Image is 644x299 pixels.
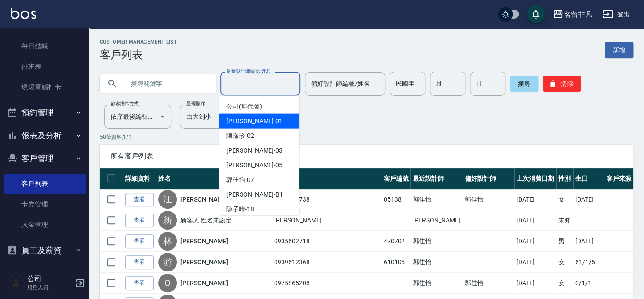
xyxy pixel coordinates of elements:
[527,5,545,23] button: save
[27,275,73,283] h5: 公司
[4,36,86,57] a: 每日結帳
[556,273,573,294] td: 女
[180,237,228,246] a: [PERSON_NAME]
[463,168,514,189] th: 偏好設計師
[556,168,573,189] th: 性別
[226,175,254,185] span: 郭佳怡 -07
[100,133,633,141] p: 50 筆資料, 1 / 1
[514,252,556,273] td: [DATE]
[180,105,247,129] div: 由大到小
[158,253,177,271] div: 游
[158,274,177,292] div: O
[104,105,171,129] div: 依序最後編輯時間
[410,231,462,252] td: 郭佳怡
[543,76,581,92] button: 清除
[186,101,205,107] label: 呈現順序
[272,168,381,189] th: 電話
[125,193,154,206] a: 查看
[125,72,209,96] input: 搜尋關鍵字
[226,205,254,214] span: 陳子晴 -18
[514,231,556,252] td: [DATE]
[158,232,177,251] div: 林
[381,189,410,210] td: 05138
[4,101,86,124] button: 預約管理
[272,210,381,231] td: [PERSON_NAME]
[563,9,592,20] div: 名留非凡
[573,168,604,189] th: 生日
[125,255,154,269] a: 查看
[111,101,139,107] label: 顧客排序方式
[573,231,604,252] td: [DATE]
[510,76,538,92] button: 搜尋
[514,189,556,210] td: [DATE]
[272,273,381,294] td: 0975865208
[4,262,86,285] button: 商品管理
[410,252,462,273] td: 郭佳怡
[27,283,73,291] p: 服務人員
[180,258,228,267] a: [PERSON_NAME]
[4,239,86,262] button: 員工及薪資
[410,210,462,231] td: [PERSON_NAME]
[514,273,556,294] td: [DATE]
[100,39,177,45] h2: Customer Management List
[514,168,556,189] th: 上次消費日期
[272,189,381,210] td: 0936038738
[549,5,595,24] button: 名留非凡
[410,273,462,294] td: 郭佳怡
[573,252,604,273] td: 61/1/5
[123,168,156,189] th: 詳細資料
[556,231,573,252] td: 男
[272,231,381,252] td: 0935602718
[605,42,633,58] a: 新增
[180,195,228,204] a: [PERSON_NAME]
[463,273,514,294] td: 郭佳怡
[7,274,25,292] img: Person
[556,189,573,210] td: 女
[381,231,410,252] td: 470702
[156,168,272,189] th: 姓名
[180,279,228,287] a: [PERSON_NAME]
[111,152,623,161] span: 所有客戶列表
[226,146,283,155] span: [PERSON_NAME] -03
[226,102,262,111] span: 公司 (無代號)
[381,168,410,189] th: 客戶編號
[514,210,556,231] td: [DATE]
[226,131,254,141] span: 陳瑞珍 -02
[4,57,86,77] a: 排班表
[100,48,177,61] h3: 客戶列表
[158,211,177,230] div: 新
[381,252,410,273] td: 610105
[4,174,86,194] a: 客戶列表
[4,214,86,235] a: 入金管理
[226,117,283,126] span: [PERSON_NAME] -01
[463,189,514,210] td: 郭佳怡
[410,189,462,210] td: 郭佳怡
[4,124,86,147] button: 報表及分析
[226,68,271,75] label: 最近設計師編號/姓名
[573,189,604,210] td: [DATE]
[158,190,177,209] div: 汪
[4,147,86,170] button: 客戶管理
[272,252,381,273] td: 0939612368
[125,234,154,248] a: 查看
[11,8,36,19] img: Logo
[599,6,633,23] button: 登出
[556,210,573,231] td: 未知
[226,190,283,199] span: [PERSON_NAME] -B1
[180,216,232,225] a: 新客人 姓名未設定
[125,276,154,290] a: 查看
[125,214,154,227] a: 查看
[4,77,86,97] a: 現場電腦打卡
[573,273,604,294] td: 0/1/1
[556,252,573,273] td: 女
[604,168,633,189] th: 客戶來源
[226,161,283,170] span: [PERSON_NAME] -05
[410,168,462,189] th: 最近設計師
[4,194,86,214] a: 卡券管理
